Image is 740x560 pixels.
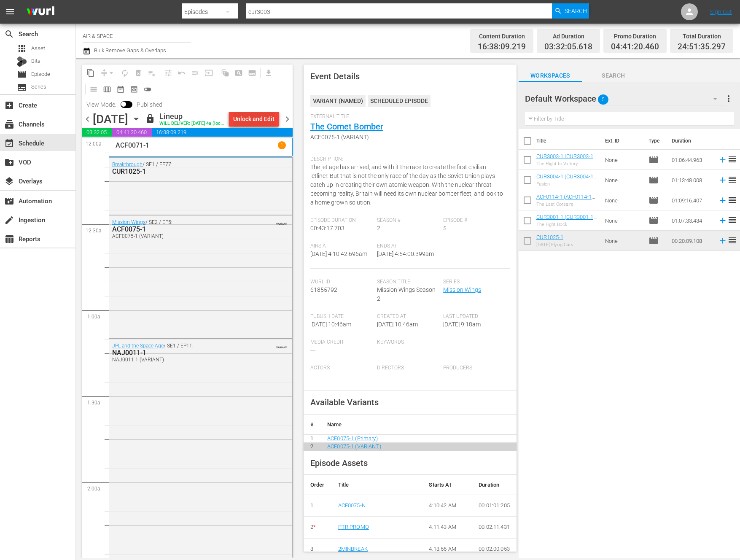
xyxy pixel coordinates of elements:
[727,195,737,205] span: reorder
[276,342,287,349] span: VARIANT
[611,42,659,52] span: 04:41:20.460
[443,313,506,320] span: Last Updated
[443,225,447,232] span: 5
[4,138,14,148] span: Schedule
[112,162,143,167] a: Breakthrough
[103,85,111,94] span: calendar_view_week_outlined
[310,217,373,224] span: Episode Duration
[112,219,145,225] a: Mission Wings
[478,42,526,52] span: 16:38:09.219
[338,546,368,552] a: 2MINBREAK
[310,113,506,120] span: External Title
[82,101,121,108] span: View Mode:
[422,517,472,538] td: 4:11:43 AM
[338,502,366,509] a: ACF0075-N
[643,129,667,153] th: Type
[649,236,659,246] span: Episode
[310,347,315,353] span: ---
[31,83,46,91] span: Series
[602,190,645,210] td: None
[310,225,344,232] span: 00:43:17.703
[602,231,645,251] td: None
[82,128,112,137] span: 03:32:05.618
[259,65,275,81] span: Download as CSV
[649,175,659,185] span: Episode
[718,155,727,164] svg: Add to Schedule
[93,47,166,54] span: Bulk Remove Gaps & Overlaps
[4,157,14,167] span: VOD
[310,121,383,132] a: The Comet Bomber
[600,129,643,153] th: Ext. ID
[649,215,659,226] span: Episode
[310,372,315,379] span: ---
[544,30,592,42] div: Ad Duration
[17,82,27,92] span: Series
[112,343,249,363] div: / SE1 / EP11:
[4,215,14,225] span: Ingestion
[310,321,351,328] span: [DATE] 10:46am
[310,458,368,468] span: Episode Assets
[304,538,331,560] td: 3
[4,176,14,186] span: Overlays
[130,85,138,94] span: preview_outlined
[159,121,226,127] div: WILL DELIVER: [DATE] 4a (local)
[536,234,563,240] a: CUR1025-1
[17,57,27,67] div: Bits
[602,170,645,190] td: None
[377,321,418,328] span: [DATE] 10:46am
[175,66,188,80] span: Revert to Primary Episode
[116,85,125,94] span: date_range_outlined
[377,286,436,302] span: Mission Wings Season 2
[667,129,717,153] th: Duration
[4,100,14,110] span: Create
[472,538,517,560] td: 00:02:00.053
[338,524,369,530] a: PTR PROMO
[112,343,164,349] a: JPL and the Space Age
[4,119,14,129] span: Channels
[310,365,373,372] span: Actors
[143,85,152,94] span: toggle_off
[132,101,167,108] span: Published
[31,57,40,65] span: Bits
[310,313,373,320] span: Publish Date
[472,495,517,517] td: 00:01:01.205
[368,95,431,107] div: Scheduled Episode
[472,475,517,495] th: Duration
[536,173,597,186] a: CUR3004-1 (CUR3004-1 (10/25 PREMIER))
[84,81,100,97] span: Day Calendar View
[282,114,293,124] span: chevron_right
[422,538,472,560] td: 4:13:55 AM
[112,219,249,239] div: / SE2 / EP5:
[31,44,45,53] span: Asset
[310,133,506,142] span: ACF0075-1 (VARIANT)
[5,7,15,17] span: menu
[276,218,287,225] span: VARIANT
[327,443,381,450] a: ACF0075-1 (VARIANT)
[377,250,434,257] span: [DATE] 4:54:00.399am
[536,129,600,153] th: Title
[668,170,715,190] td: 01:13:48.008
[310,250,367,257] span: [DATE] 4:10:42.696am
[443,286,481,293] a: Mission Wings
[718,175,727,185] svg: Add to Schedule
[422,495,472,517] td: 4:10:42 AM
[443,279,506,285] span: Series
[112,349,249,357] div: NAJ0011-1
[377,339,439,346] span: Keywords
[4,234,14,244] span: Reports
[525,87,725,110] div: Default Workspace
[310,95,366,107] div: VARIANT ( NAMED )
[724,94,734,104] span: more_vert
[377,365,439,372] span: Directors
[565,3,587,19] span: Search
[443,321,481,328] span: [DATE] 9:18am
[668,210,715,231] td: 01:07:33.434
[377,217,439,224] span: Season #
[82,114,93,124] span: chevron_left
[112,128,152,137] span: 04:41:20.460
[668,190,715,210] td: 01:09:16.407
[17,43,27,54] span: Asset
[304,443,320,451] td: 2
[611,30,659,42] div: Promo Duration
[304,475,331,495] th: Order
